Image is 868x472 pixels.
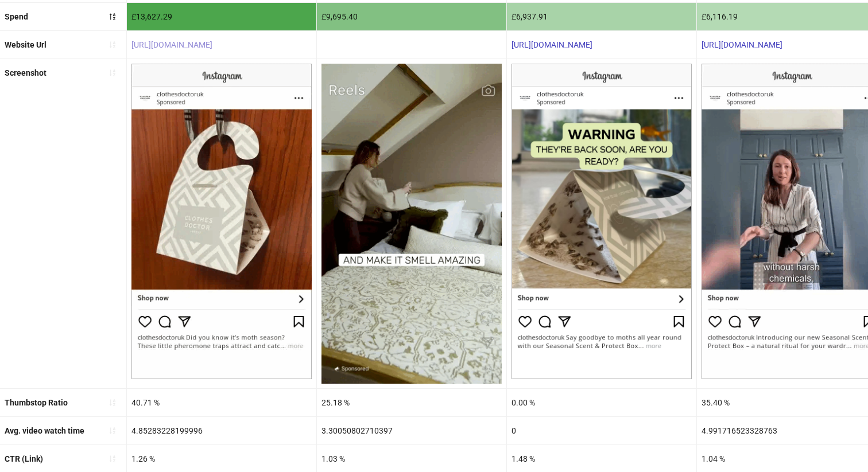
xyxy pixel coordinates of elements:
[702,40,782,49] a: [URL][DOMAIN_NAME]
[127,3,316,30] div: £13,627.29
[511,64,692,379] img: Screenshot 120229432074920681
[5,426,84,435] b: Avg. video watch time
[108,41,117,49] span: sort-ascending
[5,68,46,77] b: Screenshot
[507,389,696,416] div: 0.00 %
[317,417,506,444] div: 3.30050802710397
[511,40,592,49] a: [URL][DOMAIN_NAME]
[5,454,43,463] b: CTR (Link)
[127,389,316,416] div: 40.71 %
[317,389,506,416] div: 25.18 %
[108,399,117,407] span: sort-ascending
[507,3,696,30] div: £6,937.91
[131,40,212,49] a: [URL][DOMAIN_NAME]
[5,12,28,21] b: Spend
[108,13,117,21] span: sort-descending
[5,40,46,49] b: Website Url
[108,69,117,77] span: sort-ascending
[127,417,316,444] div: 4.85283228199996
[317,3,506,30] div: £9,695.40
[131,64,312,379] img: Screenshot 120230776244430681
[108,427,117,435] span: sort-ascending
[321,64,502,384] img: Screenshot 120230157018370681
[507,417,696,444] div: 0
[108,455,117,463] span: sort-ascending
[5,398,68,407] b: Thumbstop Ratio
